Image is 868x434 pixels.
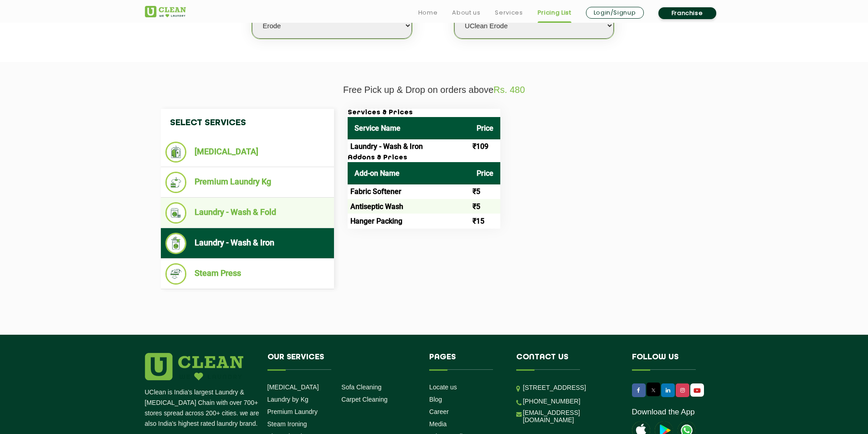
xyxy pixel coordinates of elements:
a: Download the App [632,408,695,417]
th: Price [470,162,500,184]
a: About us [452,7,480,18]
a: Career [429,408,449,415]
td: ₹109 [470,139,500,154]
h3: Addons & Prices [348,154,500,162]
a: [PHONE_NUMBER] [523,398,580,405]
a: Franchise [658,7,716,19]
li: Laundry - Wash & Fold [165,202,329,224]
a: Carpet Cleaning [341,396,387,403]
a: [MEDICAL_DATA] [267,383,319,391]
td: Antiseptic Wash [348,199,470,214]
a: Blog [429,396,442,403]
td: ₹5 [470,184,500,199]
a: Premium Laundry [267,408,318,415]
p: UClean is India's largest Laundry & [MEDICAL_DATA] Chain with over 700+ stores spread across 200+... [145,387,261,429]
li: Laundry - Wash & Iron [165,233,329,254]
td: ₹15 [470,214,500,228]
p: [STREET_ADDRESS] [523,383,618,393]
img: Dry Cleaning [165,142,187,163]
a: Pricing List [538,7,571,18]
a: Media [429,420,447,428]
td: Fabric Softener [348,184,470,199]
li: Premium Laundry Kg [165,172,329,193]
h4: Pages [429,353,503,370]
td: Hanger Packing [348,214,470,228]
th: Service Name [348,117,470,139]
img: Premium Laundry Kg [165,172,187,193]
span: Rs. 480 [493,85,525,95]
p: Free Pick up & Drop on orders above [145,85,724,95]
a: Services [495,7,523,18]
h4: Our Services [267,353,416,370]
img: Laundry - Wash & Fold [165,202,187,224]
img: UClean Laundry and Dry Cleaning [145,6,186,17]
h4: Select Services [161,109,334,137]
td: Laundry - Wash & Iron [348,139,470,154]
h4: Follow us [632,353,712,370]
h3: Services & Prices [348,109,500,117]
a: Laundry by Kg [267,396,308,403]
img: Steam Press [165,263,187,285]
th: Price [470,117,500,139]
a: Home [418,7,438,18]
a: Login/Signup [586,7,644,19]
td: ₹5 [470,199,500,214]
a: Locate us [429,383,457,391]
th: Add-on Name [348,162,470,184]
img: logo.png [145,353,243,380]
img: Laundry - Wash & Iron [165,233,187,254]
a: Steam Ironing [267,420,307,428]
h4: Contact us [516,353,618,370]
a: Sofa Cleaning [341,383,381,391]
img: UClean Laundry and Dry Cleaning [691,386,703,395]
a: [EMAIL_ADDRESS][DOMAIN_NAME] [523,409,618,424]
li: Steam Press [165,263,329,285]
li: [MEDICAL_DATA] [165,142,329,163]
